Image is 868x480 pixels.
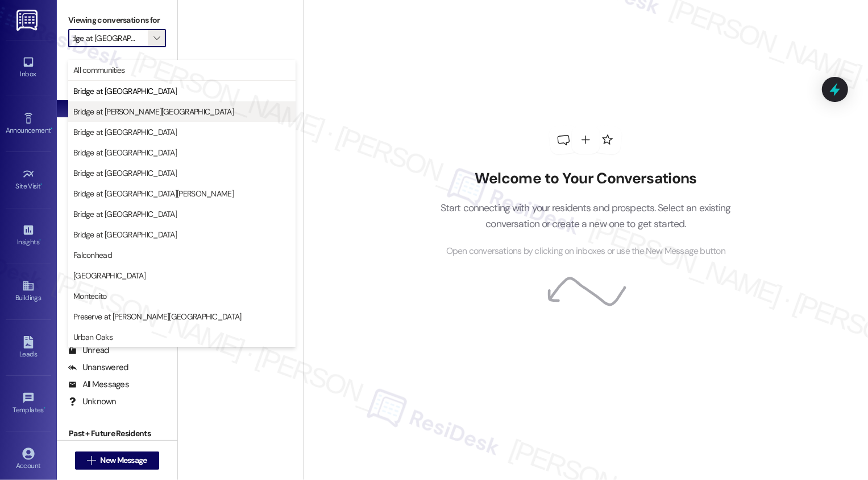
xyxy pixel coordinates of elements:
[57,220,177,232] div: Prospects
[57,64,177,76] div: Prospects + Residents
[68,379,129,391] div: All Messages
[68,344,109,356] div: Unread
[153,34,160,43] i: 
[57,428,177,440] div: Past + Future Residents
[73,85,177,97] span: Bridge at [GEOGRAPHIC_DATA]
[87,456,95,465] i: 
[68,396,117,408] div: Unknown
[44,404,45,412] span: •
[68,11,166,29] label: Viewing conversations for
[73,270,146,281] span: [GEOGRAPHIC_DATA]
[100,454,147,466] span: New Message
[6,444,51,475] a: Account
[73,331,113,343] span: Urban Oaks
[73,208,177,220] span: Bridge at [GEOGRAPHIC_DATA]
[73,126,177,138] span: Bridge at [GEOGRAPHIC_DATA]
[73,311,242,322] span: Preserve at [PERSON_NAME][GEOGRAPHIC_DATA]
[73,106,234,117] span: Bridge at [PERSON_NAME][GEOGRAPHIC_DATA]
[6,52,51,83] a: Inbox
[73,29,148,47] input: All communities
[51,125,52,133] span: •
[68,362,128,374] div: Unanswered
[446,244,725,259] span: Open conversations by clicking on inboxes or use the New Message button
[190,57,290,153] img: empty-state
[73,147,177,158] span: Bridge at [GEOGRAPHIC_DATA]
[73,64,125,76] span: All communities
[39,236,41,244] span: •
[41,180,43,188] span: •
[16,10,40,31] img: ResiDesk Logo
[423,200,748,232] p: Start connecting with your residents and prospects. Select an existing conversation or create a n...
[73,188,234,199] span: Bridge at [GEOGRAPHIC_DATA][PERSON_NAME]
[57,323,177,335] div: Residents
[73,249,112,261] span: Falconhead
[73,229,177,240] span: Bridge at [GEOGRAPHIC_DATA]
[73,167,177,179] span: Bridge at [GEOGRAPHIC_DATA]
[6,388,51,419] a: Templates •
[6,333,51,363] a: Leads
[423,170,748,188] h2: Welcome to Your Conversations
[75,452,159,470] button: New Message
[6,276,51,307] a: Buildings
[6,165,51,195] a: Site Visit •
[73,290,107,302] span: Montecito
[6,220,51,251] a: Insights •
